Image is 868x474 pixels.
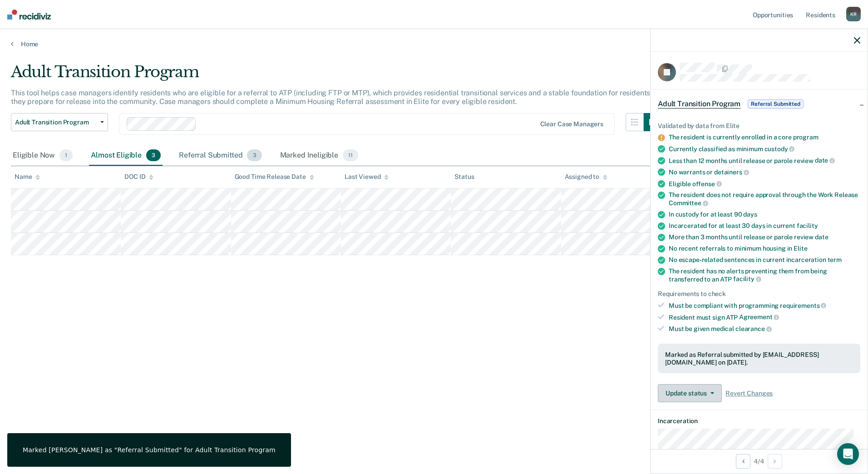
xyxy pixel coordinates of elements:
[89,146,163,166] div: Almost Eligible
[669,222,860,230] div: Incarcerated for at least 30 days in current
[454,173,474,181] div: Status
[669,180,860,188] div: Eligible
[345,173,389,181] div: Last Viewed
[669,313,860,321] div: Resident must sign ATP
[669,267,860,283] div: The resident has no alerts preventing them from being transferred to an ATP
[235,173,314,181] div: Good Time Release Date
[714,168,749,176] span: detainers
[11,63,662,89] div: Adult Transition Program
[59,149,73,161] span: 1
[733,275,761,282] span: facility
[658,122,860,130] div: Validated by data from Elite
[743,211,757,218] span: days
[651,449,868,473] div: 4 / 4
[565,173,607,181] div: Assigned to
[669,301,860,310] div: Must be compliant with programming
[669,325,860,333] div: Must be given medical
[739,313,779,321] span: Agreement
[669,168,860,176] div: No warrants or
[768,454,782,469] button: Next Opportunity
[177,146,263,166] div: Referral Submitted
[669,157,860,165] div: Less than 12 months until release or parole review
[11,89,660,106] p: This tool helps case managers identify residents who are eligible for a referral to ATP (includin...
[658,290,860,298] div: Requirements to check
[669,133,860,141] div: The resident is currently enrolled in a core program
[669,191,860,207] div: The resident does not require approval through the Work Release
[658,384,722,402] button: Update status
[669,233,860,241] div: More than 3 months until release or parole review
[658,417,860,425] dt: Incarceration
[278,146,360,166] div: Marked Ineligible
[725,390,773,397] span: Revert Changes
[669,211,860,218] div: In custody for at least 90
[735,325,772,332] span: clearance
[780,302,826,309] span: requirements
[540,120,603,128] div: Clear case managers
[764,145,795,153] span: custody
[23,446,276,454] div: Marked [PERSON_NAME] as "Referral Submitted" for Adult Transition Program
[124,173,153,181] div: DOC ID
[665,351,853,366] div: Marked as Referral submitted by [EMAIL_ADDRESS][DOMAIN_NAME] on [DATE].
[846,7,861,21] div: K R
[11,146,74,166] div: Eligible Now
[815,233,828,241] span: date
[343,149,358,161] span: 11
[651,89,868,118] div: Adult Transition ProgramReferral Submitted
[748,99,804,109] span: Referral Submitted
[794,245,807,252] span: Elite
[828,256,842,263] span: term
[669,245,860,252] div: No recent referrals to minimum housing in
[247,149,261,161] span: 3
[837,443,859,465] div: Open Intercom Messenger
[658,99,740,109] span: Adult Transition Program
[669,199,708,207] span: Committee
[7,10,51,20] img: Recidiviz
[692,180,722,188] span: offense
[815,157,835,164] span: date
[669,256,860,264] div: No escape-related sentences in current incarceration
[736,454,750,469] button: Previous Opportunity
[15,118,97,126] span: Adult Transition Program
[797,222,818,229] span: facility
[146,149,161,161] span: 3
[669,145,860,153] div: Currently classified as minimum
[11,40,857,48] a: Home
[15,173,40,181] div: Name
